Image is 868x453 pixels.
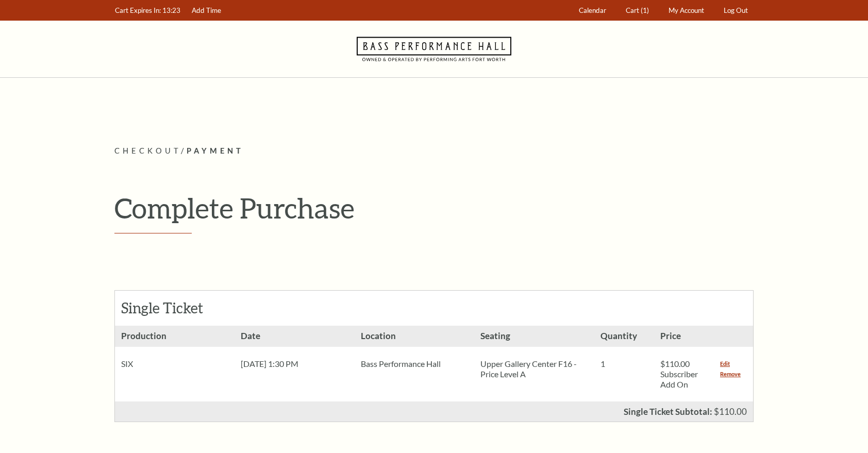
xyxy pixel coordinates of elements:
[654,326,714,347] h3: Price
[480,359,588,379] p: Upper Gallery Center F16 - Price Level A
[361,359,441,368] span: Bass Performance Hall
[115,6,161,14] span: Cart Expires In:
[162,6,180,14] span: 13:23
[115,326,235,347] h3: Production
[594,326,654,347] h3: Quantity
[355,326,474,347] h3: Location
[115,347,235,381] div: SIX
[474,326,594,347] h3: Seating
[114,191,754,225] h1: Complete Purchase
[624,407,712,416] p: Single Ticket Subtotal:
[114,145,754,158] p: /
[574,1,611,21] a: Calendar
[669,6,704,14] span: My Account
[600,359,648,369] p: 1
[235,347,354,381] div: [DATE] 1:30 PM
[719,1,753,21] a: Log Out
[714,406,747,417] span: $110.00
[720,359,730,369] a: Edit
[187,1,226,21] a: Add Time
[187,146,244,155] span: Payment
[641,6,649,14] span: (1)
[114,146,181,155] span: Checkout
[579,6,606,14] span: Calendar
[235,326,354,347] h3: Date
[660,359,698,389] span: $110.00 Subscriber Add On
[121,299,234,317] h2: Single Ticket
[621,1,654,21] a: Cart (1)
[664,1,709,21] a: My Account
[720,369,741,379] a: Remove
[626,6,639,14] span: Cart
